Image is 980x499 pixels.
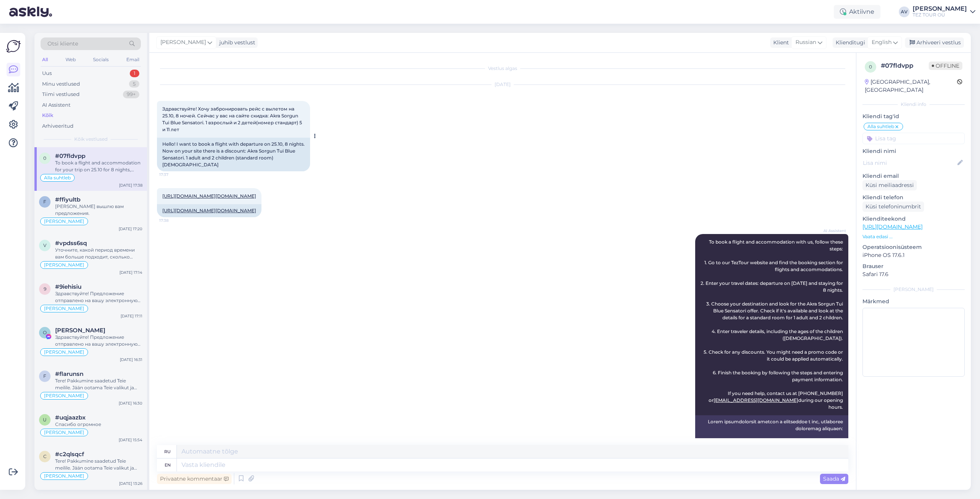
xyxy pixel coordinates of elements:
div: AI Assistent [42,101,70,109]
div: [DATE] 16:31 [120,357,142,362]
span: #flarunsn [55,371,83,377]
span: Otsi kliente [47,40,78,48]
span: AI Assistent [817,228,846,234]
span: c [43,453,47,459]
div: Küsi meiliaadressi [862,180,917,190]
img: Askly Logo [6,39,21,54]
div: Здравствуйте! Предложение отправлено на вашу электронную почту. Я жду вашего выбора и деталей ваш... [55,334,142,348]
span: Olesja Juhno [55,327,105,334]
div: [DATE] [157,81,848,88]
p: Kliendi nimi [862,147,965,155]
span: [PERSON_NAME] [44,474,84,478]
div: Web [64,55,77,65]
div: [PERSON_NAME] [862,286,965,293]
span: [PERSON_NAME] [160,38,206,47]
a: [EMAIL_ADDRESS][DOMAIN_NAME] [714,397,798,403]
p: Operatsioonisüsteem [862,243,965,251]
div: [DATE] 17:14 [119,270,142,275]
span: 0 [869,64,872,70]
div: To book a flight and accommodation for your trip on 25.10 for 8 nights, follow these steps: 1. Go... [55,159,142,173]
div: Arhiveeri vestlus [905,37,964,48]
div: Email [125,55,141,65]
a: [URL][DOMAIN_NAME][DOMAIN_NAME] [162,193,256,199]
div: Aktiivne [834,5,880,19]
div: Спасибо огромное [55,421,142,428]
span: #07fldvpp [55,153,85,159]
span: [PERSON_NAME] [44,263,84,267]
span: [PERSON_NAME] [44,306,84,311]
div: AV [899,7,910,17]
span: Alla suhtleb [867,124,894,129]
div: # 07fldvpp [881,61,929,70]
div: Klienditugi [833,39,865,47]
p: Klienditeekond [862,215,965,223]
span: Kõik vestlused [74,136,108,143]
span: Offline [929,62,962,70]
div: TEZ TOUR OÜ [913,12,967,18]
span: f [43,373,46,379]
p: Vaata edasi ... [862,233,965,240]
p: Kliendi email [862,172,965,180]
span: O [43,330,47,335]
span: [PERSON_NAME] [44,393,84,398]
div: 1 [130,70,139,77]
div: Socials [91,55,110,65]
div: [DATE] 15:54 [119,437,142,443]
div: 5 [129,80,139,88]
div: Tiimi vestlused [42,91,80,98]
div: [DATE] 17:38 [119,182,142,188]
span: 17:37 [159,172,188,177]
p: Kliendi telefon [862,193,965,202]
div: [PERSON_NAME] [913,6,967,12]
span: Здравствуйте! Хочу забронировать рейс с вылетом на 25.10, 8 ночей. Сейчас у вас на сайте скидка: ... [162,106,303,132]
span: 0 [43,155,46,161]
div: All [41,55,49,65]
div: Hello! I want to book a flight with departure on 25.10, 8 nights. Now on your site there is a dis... [157,138,310,171]
span: #9iehisiu [55,283,82,290]
div: Küsi telefoninumbrit [862,202,924,212]
span: Alla suhtleb [44,176,71,180]
span: f [43,199,46,205]
input: Lisa nimi [863,159,956,167]
div: Privaatne kommentaar [157,474,232,484]
a: [PERSON_NAME]TEZ TOUR OÜ [913,6,975,18]
div: Kliendi info [862,101,965,108]
p: Safari 17.6 [862,270,965,278]
div: Minu vestlused [42,80,80,88]
span: Russian [795,38,816,47]
div: [GEOGRAPHIC_DATA], [GEOGRAPHIC_DATA] [865,78,957,94]
input: Lisa tag [862,133,965,144]
div: 99+ [123,91,139,98]
span: Saada [823,475,845,482]
span: To book a flight and accommodation with us, follow these steps: 1. Go to our TezTour website and ... [701,239,844,410]
span: v [43,242,46,248]
p: iPhone OS 17.6.1 [862,251,965,259]
div: Uus [42,70,52,77]
div: Здравствуйте! Предложение отправлено на вашу электронную почту. Я жду вашего выбора и деталей ваш... [55,290,142,304]
p: Brauser [862,262,965,270]
span: [PERSON_NAME] [44,219,84,224]
p: Märkmed [862,297,965,306]
div: ru [164,445,171,458]
span: [PERSON_NAME] [44,430,84,435]
div: [PERSON_NAME] вышлю вам предложения. [55,203,142,217]
p: Kliendi tag'id [862,112,965,120]
div: [DATE] 17:20 [119,226,142,232]
div: [DATE] 17:11 [121,313,142,319]
a: [URL][DOMAIN_NAME] [862,223,923,230]
span: u [43,417,47,423]
div: Arhiveeritud [42,122,73,130]
a: [URL][DOMAIN_NAME][DOMAIN_NAME] [162,208,256,213]
div: [DATE] 16:30 [119,400,142,406]
span: #uqjaazbx [55,414,86,421]
span: #c2qlsqcf [55,451,84,458]
div: [DATE] 13:26 [119,481,142,486]
div: Tere! Pakkumine saadetud Teie meilile. Jään ootama Teie valikut ja broneerimissoovi andmetega. [55,377,142,391]
span: #ffiyultb [55,196,80,203]
span: #vpdss6sq [55,240,87,247]
div: en [165,458,171,471]
div: Tere! Pakkumine saadetud Teie meilile. Jään ootama Teie valikut ja broneerimissoovi andmetega. [55,458,142,471]
div: Klient [770,39,789,47]
span: 17:38 [159,218,188,223]
div: Vestlus algas [157,65,848,72]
